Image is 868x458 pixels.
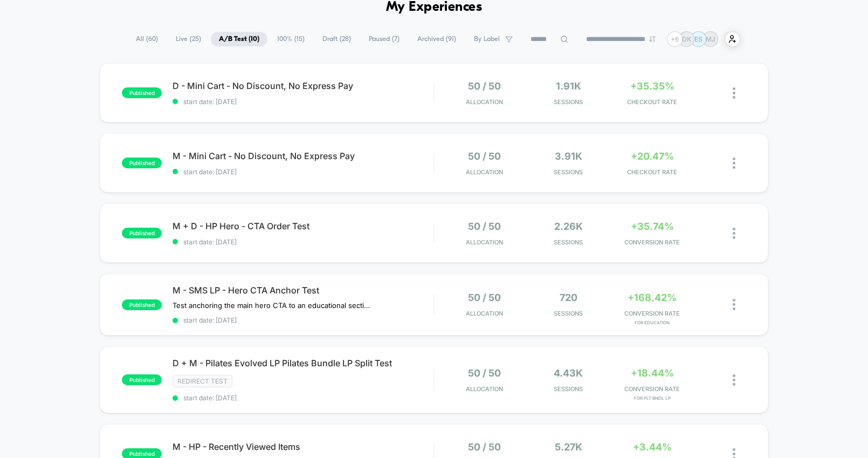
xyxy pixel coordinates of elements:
[613,385,692,393] span: CONVERSION RATE
[468,292,501,303] span: 50 / 50
[468,441,501,453] span: 50 / 50
[631,151,674,162] span: +20.47%
[269,32,313,46] span: 100% ( 15 )
[633,441,672,453] span: +3.44%
[667,31,683,47] div: + 6
[466,238,503,246] span: Allocation
[474,35,500,43] span: By Label
[631,221,674,232] span: +35.74%
[630,80,674,92] span: +35.35%
[613,168,692,176] span: CHECKOUT RATE
[733,299,735,310] img: close
[682,35,691,43] p: DK
[173,358,433,368] span: D + M - Pilates Evolved LP Pilates Bundle LP Split Test
[173,375,232,387] span: Redirect Test
[529,168,608,176] span: Sessions
[173,221,433,231] span: M + D - HP Hero - CTA Order Test
[613,238,692,246] span: CONVERSION RATE
[173,301,373,310] span: Test anchoring the main hero CTA to an educational section about our method vs. TTB product detai...
[173,168,433,176] span: start date: [DATE]
[555,441,582,453] span: 5.27k
[468,367,501,379] span: 50 / 50
[529,310,608,317] span: Sessions
[468,80,501,92] span: 50 / 50
[466,98,503,106] span: Allocation
[649,36,656,42] img: end
[694,35,702,43] p: ES
[556,80,581,92] span: 1.91k
[361,32,408,46] span: Paused ( 7 )
[173,80,433,91] span: D - Mini Cart - No Discount, No Express Pay
[122,87,162,98] span: published
[631,367,674,379] span: +18.44%
[613,310,692,317] span: CONVERSION RATE
[122,299,162,310] span: published
[560,292,577,303] span: 720
[613,98,692,106] span: CHECKOUT RATE
[466,385,503,393] span: Allocation
[122,374,162,385] span: published
[529,385,608,393] span: Sessions
[733,158,735,169] img: close
[554,367,583,379] span: 4.43k
[466,168,503,176] span: Allocation
[613,395,692,401] span: for PLT BNDL LP
[128,32,166,46] span: All ( 60 )
[173,285,433,296] span: M - SMS LP - Hero CTA Anchor Test
[122,158,162,168] span: published
[529,98,608,106] span: Sessions
[173,316,433,324] span: start date: [DATE]
[733,374,735,386] img: close
[173,238,433,246] span: start date: [DATE]
[468,221,501,232] span: 50 / 50
[173,394,433,402] span: start date: [DATE]
[554,221,583,232] span: 2.26k
[628,292,677,303] span: +168.42%
[173,98,433,106] span: start date: [DATE]
[173,441,433,452] span: M - HP - Recently Viewed Items
[122,228,162,238] span: published
[314,32,359,46] span: Draft ( 28 )
[409,32,464,46] span: Archived ( 91 )
[529,238,608,246] span: Sessions
[733,228,735,239] img: close
[211,32,267,46] span: A/B Test ( 10 )
[613,320,692,325] span: for Education
[468,151,501,162] span: 50 / 50
[173,151,433,161] span: M - Mini Cart - No Discount, No Express Pay
[555,151,582,162] span: 3.91k
[168,32,209,46] span: Live ( 25 )
[466,310,503,317] span: Allocation
[706,35,715,43] p: MJ
[733,87,735,99] img: close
